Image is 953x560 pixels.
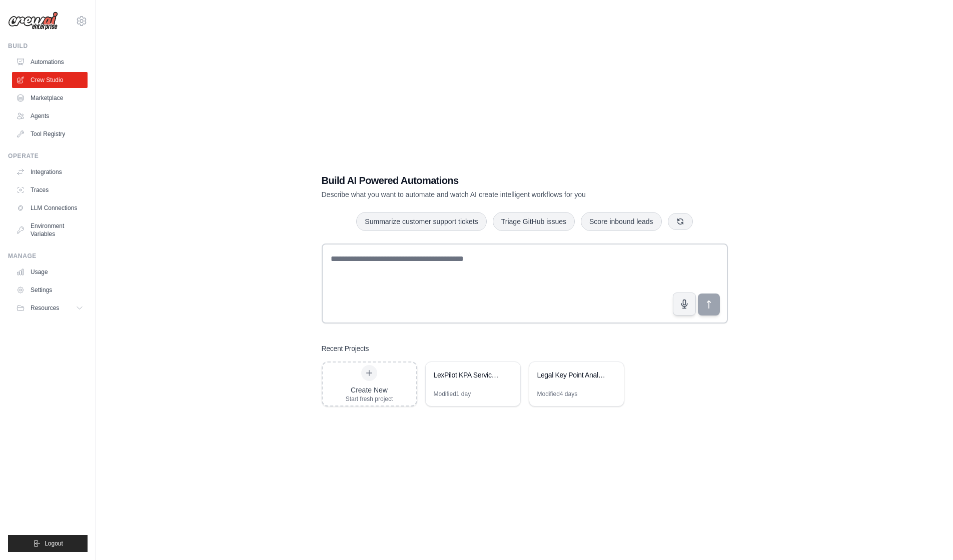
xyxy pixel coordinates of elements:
[31,304,59,312] span: Resources
[322,343,369,353] h3: Recent Projects
[12,126,88,142] a: Tool Registry
[668,213,693,230] button: Get new suggestions
[12,282,88,298] a: Settings
[356,212,486,231] button: Summarize customer support tickets
[322,173,658,187] h1: Build AI Powered Automations
[346,385,393,395] div: Create New
[12,218,88,242] a: Environment Variables
[12,182,88,198] a: Traces
[12,164,88,180] a: Integrations
[12,90,88,106] a: Marketplace
[12,72,88,88] a: Crew Studio
[12,300,88,316] button: Resources
[346,395,393,403] div: Start fresh project
[8,42,88,50] div: Build
[434,370,502,380] div: LexPilot KPA Service - Legal Document Analysis
[8,152,88,160] div: Operate
[493,212,575,231] button: Triage GitHub issues
[8,252,88,260] div: Manage
[673,292,696,315] button: Click to speak your automation idea
[12,108,88,124] a: Agents
[45,539,63,547] span: Logout
[12,200,88,216] a: LLM Connections
[434,390,471,398] div: Modified 1 day
[8,535,88,552] button: Logout
[12,54,88,70] a: Automations
[322,189,658,199] p: Describe what you want to automate and watch AI create intelligent workflows for you
[12,264,88,280] a: Usage
[581,212,662,231] button: Score inbound leads
[8,11,58,30] img: Logo
[537,390,578,398] div: Modified 4 days
[537,370,606,380] div: Legal Key Point Analysis (KPA) MVP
